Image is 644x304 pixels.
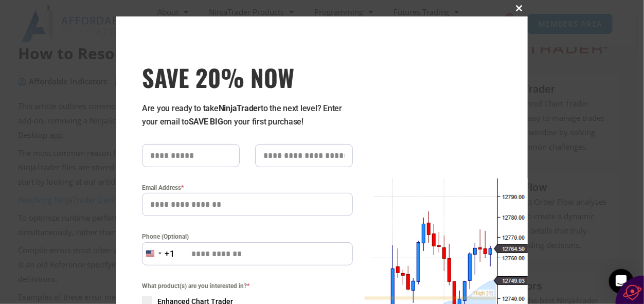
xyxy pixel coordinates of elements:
[142,231,353,242] label: Phone (Optional)
[142,242,175,265] button: Selected country
[142,183,353,193] label: Email Address
[142,102,353,129] p: Are you ready to take to the next level? Enter your email to on your first purchase!
[142,281,353,291] span: What product(s) are you interested in?
[219,103,261,113] strong: NinjaTrader
[142,63,353,92] span: SAVE 20% NOW
[189,117,223,127] strong: SAVE BIG
[609,269,634,294] div: Open Intercom Messenger
[165,247,175,261] div: +1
